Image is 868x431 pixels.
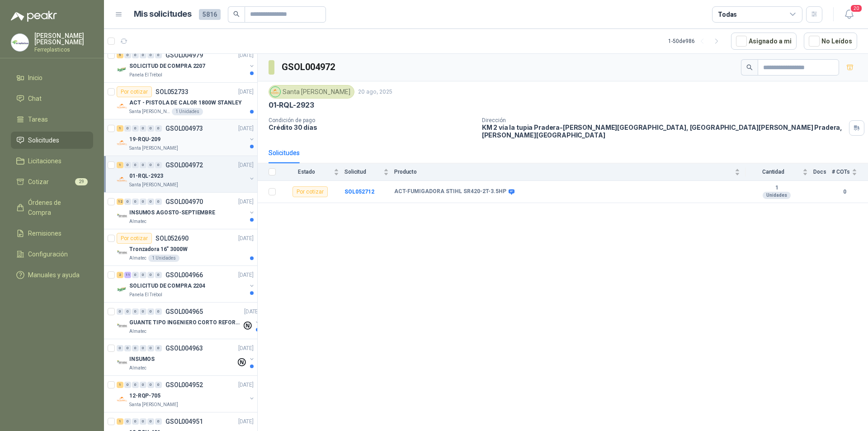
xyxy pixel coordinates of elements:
[117,174,127,185] img: Company Logo
[28,249,68,259] span: Configuración
[282,60,336,74] h3: GSOL004972
[28,94,42,104] span: Chat
[238,234,254,243] p: [DATE]
[129,401,178,408] p: Santa [PERSON_NAME]
[117,211,127,222] img: Company Logo
[165,418,203,425] p: GSOL004951
[763,192,791,199] div: Unidades
[238,417,254,426] p: [DATE]
[850,4,863,13] span: 20
[129,108,170,115] p: Santa [PERSON_NAME]
[28,198,85,218] span: Órdenes de Compra
[155,272,162,278] div: 0
[117,50,255,79] a: 5 0 0 0 0 0 GSOL004979[DATE] Company LogoSOLICITUD DE COMPRA 2207Panela El Trébol
[155,418,162,425] div: 0
[117,382,123,388] div: 1
[132,52,139,58] div: 0
[394,169,733,175] span: Producto
[731,33,797,50] button: Asignado a mi
[238,198,254,206] p: [DATE]
[244,308,259,316] p: [DATE]
[269,148,300,158] div: Solicitudes
[270,87,280,97] img: Company Logo
[117,357,127,368] img: Company Logo
[11,194,93,221] a: Órdenes de Compra
[117,394,127,405] img: Company Logo
[129,365,146,372] p: Almatec
[117,233,152,244] div: Por cotizar
[238,124,254,133] p: [DATE]
[124,199,131,205] div: 0
[155,199,162,205] div: 0
[132,418,139,425] div: 0
[117,86,152,97] div: Por cotizar
[28,135,59,145] span: Solicitudes
[129,392,160,400] p: 12-RQP-705
[132,199,139,205] div: 0
[129,291,162,298] p: Panela El Trébol
[165,308,203,315] p: GSOL004965
[155,162,162,168] div: 0
[804,33,857,50] button: No Leídos
[117,306,261,335] a: 0 0 0 0 0 0 GSOL004965[DATE] Company LogoGUANTE TIPO INGENIERO CORTO REFORZADOAlmatec
[129,208,215,217] p: INSUMOS AGOSTO-SEPTIEMBRE
[165,345,203,351] p: GSOL004963
[269,117,475,123] p: Condición de pago
[132,272,139,278] div: 0
[117,345,123,351] div: 0
[117,272,123,278] div: 2
[140,199,146,205] div: 0
[129,135,160,144] p: 19-RQU-209
[140,125,146,132] div: 0
[155,345,162,351] div: 0
[165,382,203,388] p: GSOL004952
[124,308,131,315] div: 0
[148,255,179,262] div: 1 Unidades
[117,379,255,408] a: 1 0 0 0 0 0 GSOL004952[DATE] Company Logo12-RQP-705Santa [PERSON_NAME]
[155,52,162,58] div: 0
[147,382,154,388] div: 0
[147,272,154,278] div: 0
[28,73,42,83] span: Inicio
[165,52,203,58] p: GSOL004979
[28,114,48,124] span: Tareas
[238,344,254,353] p: [DATE]
[394,188,506,195] b: ACT-FUMIGADORA STIHL SR420-2T-3.5HP
[129,282,205,290] p: SOLICITUD DE COMPRA 2204
[140,418,146,425] div: 0
[11,246,93,263] a: Configuración
[165,199,203,205] p: GSOL004970
[746,64,753,71] span: search
[129,145,178,152] p: Santa [PERSON_NAME]
[11,266,93,284] a: Manuales y ayuda
[11,69,93,86] a: Inicio
[11,152,93,170] a: Licitaciones
[117,247,127,258] img: Company Logo
[28,270,80,280] span: Manuales y ayuda
[117,343,255,372] a: 0 0 0 0 0 0 GSOL004963[DATE] Company LogoINSUMOSAlmatec
[117,101,127,112] img: Company Logo
[11,225,93,242] a: Remisiones
[132,162,139,168] div: 0
[75,178,88,185] span: 29
[132,308,139,315] div: 0
[199,9,221,20] span: 5816
[718,9,737,19] div: Todas
[129,318,242,327] p: GUANTE TIPO INGENIERO CORTO REFORZADO
[147,162,154,168] div: 0
[124,345,131,351] div: 0
[147,308,154,315] div: 0
[140,52,146,58] div: 0
[292,186,328,197] div: Por cotizar
[129,181,178,189] p: Santa [PERSON_NAME]
[129,218,146,225] p: Almatec
[147,125,154,132] div: 0
[281,163,344,181] th: Estado
[117,308,123,315] div: 0
[147,345,154,351] div: 0
[28,228,61,238] span: Remisiones
[344,163,394,181] th: Solicitud
[129,62,205,71] p: SOLICITUD DE COMPRA 2207
[832,188,857,196] b: 0
[11,11,57,22] img: Logo peakr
